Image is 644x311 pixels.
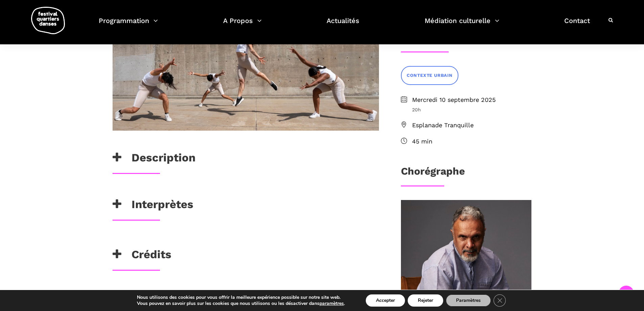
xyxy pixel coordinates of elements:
h3: Interprètes [113,198,193,215]
p: Nous utilisons des cookies pour vous offrir la meilleure expérience possible sur notre site web. [137,294,345,301]
span: CONTEXTE URBAIN [407,72,453,79]
h3: Description [113,151,195,168]
p: Vous pouvez en savoir plus sur les cookies que nous utilisons ou les désactiver dans . [137,301,345,307]
a: Contact [564,15,590,35]
h3: Crédits [113,248,171,265]
button: Rejeter [408,294,443,307]
a: Programmation [99,15,158,35]
button: Paramètres [446,294,491,307]
span: 20h [412,106,532,113]
a: Actualités [327,15,359,35]
a: CONTEXTE URBAIN [401,66,458,85]
span: 45 min [412,137,532,147]
a: A Propos [223,15,262,35]
span: Esplanade Tranquille [412,120,532,130]
h3: Chorégraphe [401,165,465,182]
button: Close GDPR Cookie Banner [494,294,506,307]
a: Médiation culturelle [425,15,499,35]
img: logo-fqd-med [31,7,65,34]
button: paramètres [319,301,344,307]
span: Mercredi 10 septembre 2025 [412,95,532,105]
button: Accepter [366,294,405,307]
